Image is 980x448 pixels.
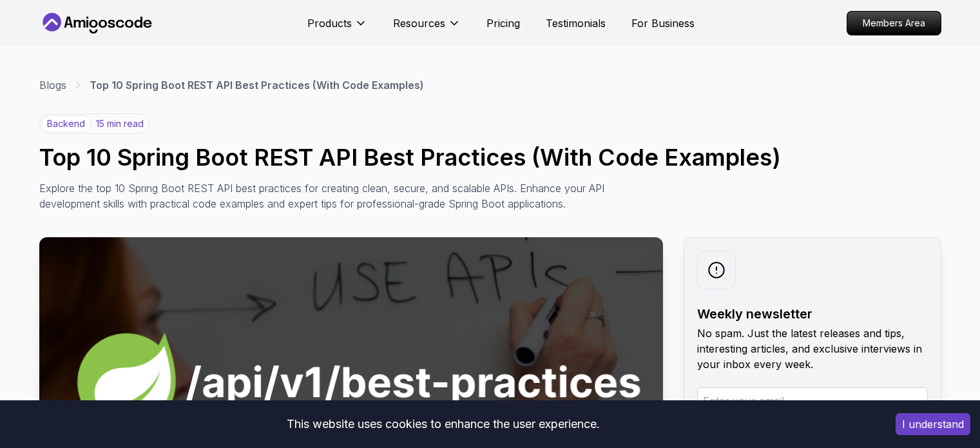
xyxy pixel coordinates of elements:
p: 15 min read [96,117,144,130]
a: For Business [631,15,695,31]
p: Members Area [847,12,941,35]
h1: Top 10 Spring Boot REST API Best Practices (With Code Examples) [39,144,941,170]
button: Accept cookies [896,413,970,435]
input: Enter your email [697,387,928,414]
p: Explore the top 10 Spring Boot REST API best practices for creating clean, secure, and scalable A... [39,180,617,211]
p: Products [307,15,352,31]
h2: Weekly newsletter [697,305,928,323]
p: Top 10 Spring Boot REST API Best Practices (With Code Examples) [90,77,424,93]
p: Resources [393,15,445,31]
a: Members Area [847,11,941,35]
p: backend [41,115,91,132]
button: Resources [393,15,461,41]
a: Pricing [486,15,520,31]
p: No spam. Just the latest releases and tips, interesting articles, and exclusive interviews in you... [697,326,928,372]
button: Products [307,15,367,41]
a: Blogs [39,77,66,93]
div: This website uses cookies to enhance the user experience. [10,410,876,438]
a: Testimonials [546,15,606,31]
